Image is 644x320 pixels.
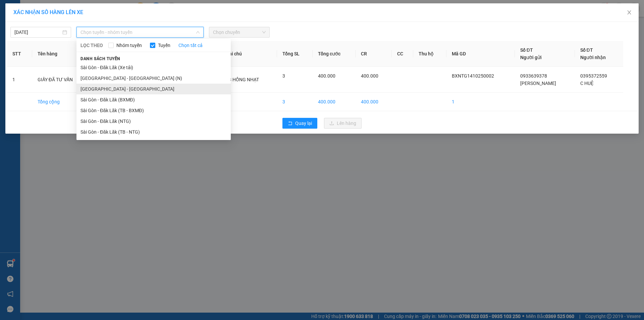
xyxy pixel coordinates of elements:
[32,93,91,111] td: Tổng cộng
[30,4,88,18] span: Gửi:
[76,62,231,73] li: Sài Gòn - Đăk Lăk (Xe tải)
[76,116,231,127] li: Sài Gòn - Đăk Lăk (NTG)
[392,41,413,67] th: CC
[30,19,81,25] span: A QUÝ - 0792025174
[13,9,83,15] span: XÁC NHẬN SỐ HÀNG LÊN XE
[7,67,32,93] td: 1
[76,94,231,105] li: Sài Gòn - Đăk Lăk (BXMĐ)
[295,120,312,127] span: Quay lại
[114,42,145,49] span: Nhóm tuyến
[520,81,556,86] span: [PERSON_NAME]
[196,30,200,34] span: down
[14,29,61,36] input: 14/10/2025
[32,67,91,93] td: GIẤY ĐÃ TƯ VẤN
[520,73,547,79] span: 0933639378
[313,41,355,67] th: Tổng cước
[356,93,392,111] td: 400.000
[282,73,285,79] span: 3
[520,47,533,53] span: Số ĐT
[288,121,292,126] span: rollback
[178,42,203,49] a: Chọn tất cả
[7,48,78,85] strong: Nhận:
[155,42,173,49] span: Tuyến
[76,56,124,62] span: Danh sách tuyến
[76,105,231,116] li: Sài Gòn - Đăk Lăk (TB - BXMĐ)
[446,41,515,67] th: Mã GD
[30,33,98,44] span: 46138_mykhanhtb.tienoanh - In:
[39,39,78,44] span: 18:38:16 [DATE]
[76,127,231,137] li: Sài Gòn - Đăk Lăk (TB - NTG)
[30,4,88,18] span: Kho 47 - Bến Xe Ngã Tư Ga
[413,41,446,67] th: Thu hộ
[7,41,32,67] th: STT
[356,41,392,67] th: CR
[76,84,231,94] li: [GEOGRAPHIC_DATA] - [GEOGRAPHIC_DATA]
[520,55,542,60] span: Người gửi
[313,93,355,111] td: 400.000
[452,73,494,79] span: BXNTG1410250002
[226,77,259,82] span: 3B HỒNG NHẠT
[324,118,362,129] button: uploadLên hàng
[318,73,335,79] span: 400.000
[76,73,231,84] li: [GEOGRAPHIC_DATA] - [GEOGRAPHIC_DATA] (N)
[277,41,313,67] th: Tổng SL
[32,41,91,67] th: Tên hàng
[580,47,593,53] span: Số ĐT
[361,73,378,79] span: 400.000
[80,42,103,49] span: LỌC THEO
[80,27,200,37] span: Chọn tuyến - nhóm tuyến
[446,93,515,111] td: 1
[277,93,313,111] td: 3
[30,27,98,44] span: BXNTG1410250011 -
[282,118,317,129] button: rollbackQuay lại
[213,27,266,37] span: Chọn chuyến
[220,41,277,67] th: Ghi chú
[580,55,606,60] span: Người nhận
[580,81,594,86] span: C HUỆ
[627,10,632,15] span: close
[620,3,639,22] button: Close
[580,73,607,79] span: 0395372559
